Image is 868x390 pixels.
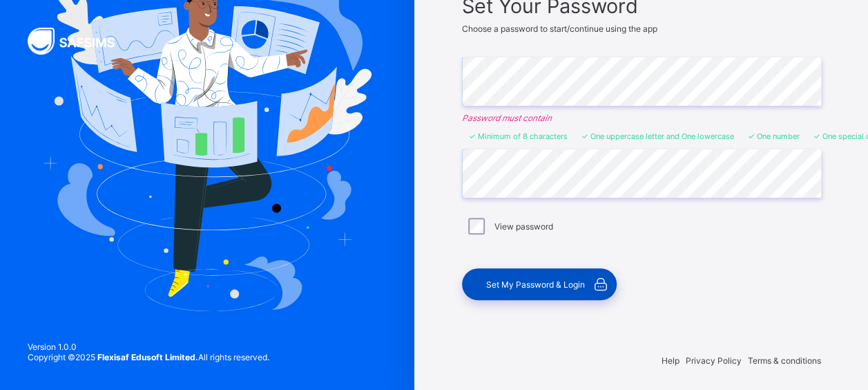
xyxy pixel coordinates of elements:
span: Terms & conditions [748,355,821,366]
li: One uppercase letter and One lowercase [581,131,734,141]
span: Copyright © 2025 All rights reserved. [28,352,269,362]
span: Set My Password & Login [486,279,585,290]
span: Choose a password to start/continue using the app [462,24,657,34]
span: Privacy Policy [686,355,742,366]
label: View password [494,221,553,232]
img: SAFSIMS Logo [28,28,131,55]
em: Password must contain [462,113,821,123]
li: Minimum of 8 characters [469,131,568,141]
li: One number [748,131,800,141]
span: Version 1.0.0 [28,342,269,352]
span: Help [662,355,679,366]
strong: Flexisaf Edusoft Limited. [97,352,198,362]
